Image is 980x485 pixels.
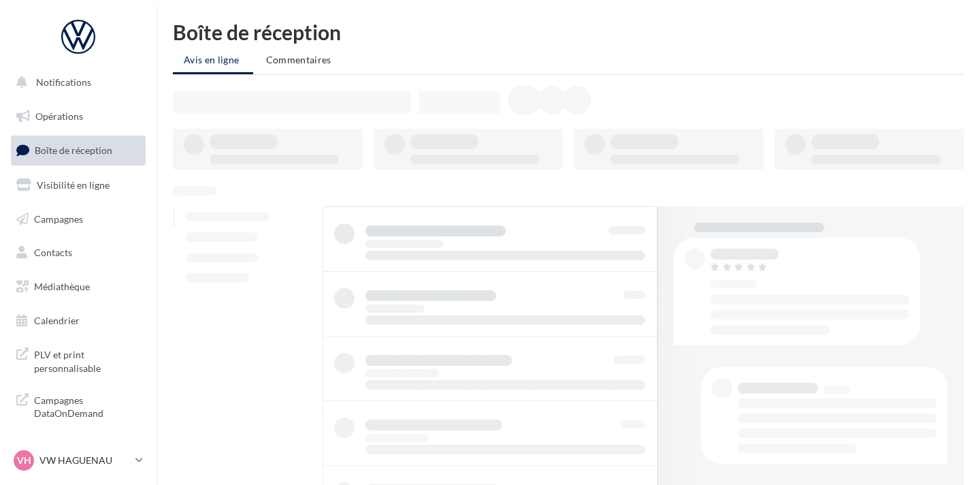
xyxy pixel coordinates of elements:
[8,68,143,97] button: Notifications
[8,136,148,165] a: Boîte de réception
[34,345,140,375] span: PLV et print personnalisable
[8,340,148,380] a: PLV et print personnalisable
[34,315,80,326] span: Calendrier
[8,272,148,301] a: Médiathèque
[17,454,31,467] span: VH
[8,205,148,234] a: Campagnes
[8,386,148,426] a: Campagnes DataOnDemand
[39,454,130,467] p: VW HAGUENAU
[34,213,83,224] span: Campagnes
[37,179,110,191] span: Visibilité en ligne
[11,448,146,473] a: VH VW HAGUENAU
[8,171,148,200] a: Visibilité en ligne
[8,102,148,131] a: Opérations
[34,391,140,420] span: Campagnes DataOnDemand
[34,247,72,258] span: Contacts
[36,76,91,88] span: Notifications
[35,110,83,122] span: Opérations
[8,238,148,267] a: Contacts
[173,22,964,42] div: Boîte de réception
[8,307,148,335] a: Calendrier
[35,144,112,156] span: Boîte de réception
[266,54,331,65] span: Commentaires
[34,281,90,292] span: Médiathèque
